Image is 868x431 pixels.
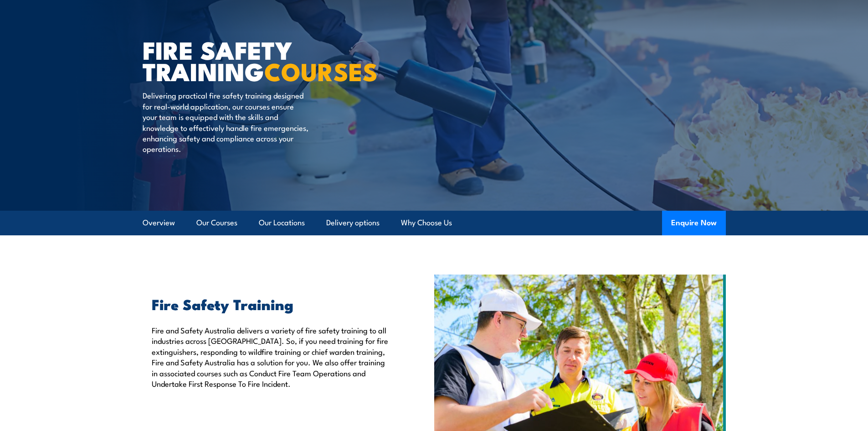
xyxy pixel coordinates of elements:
[143,211,175,235] a: Overview
[152,297,392,310] h2: Fire Safety Training
[143,39,368,81] h1: FIRE SAFETY TRAINING
[326,211,380,235] a: Delivery options
[259,211,305,235] a: Our Locations
[143,90,309,154] p: Delivering practical fire safety training designed for real-world application, our courses ensure...
[152,325,392,389] p: Fire and Safety Australia delivers a variety of fire safety training to all industries across [GE...
[662,211,726,235] button: Enquire Now
[401,211,452,235] a: Why Choose Us
[196,211,237,235] a: Our Courses
[264,52,378,89] strong: COURSES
